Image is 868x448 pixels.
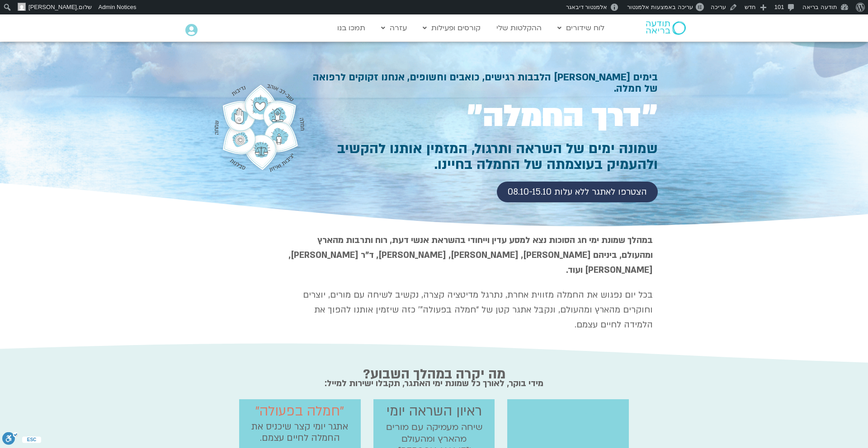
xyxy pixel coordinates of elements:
[508,187,647,197] span: הצטרפו לאתגר ללא עלות 08.10-15.10
[363,365,505,383] strong: מה יקרה במהלך השבוע?
[333,19,370,37] a: תמכו בנו
[288,234,653,276] strong: במהלך שמונת ימי חג הסוכות נצא למסע עדין וייחודי בהשראת אנשי דעת, רוח ותרבות מהארץ ומהעולם, ביניהם...
[28,4,77,10] span: [PERSON_NAME]
[492,19,546,37] a: ההקלטות שלי
[497,182,658,202] a: הצטרפו לאתגר ללא עלות 08.10-15.10
[553,19,609,37] a: לוח שידורים
[251,420,348,444] span: אתגר יומי קצר שיכניס את החמלה לחיים עצמם.
[255,402,344,420] span: "חמלה בפעולה"
[309,141,658,173] h1: שמונה ימים של השראה ותרגול, המזמין אותנו להקשיב ולהעמיק בעוצמתה של החמלה בחיינו.
[377,19,411,37] a: עזרה
[646,21,686,35] img: תודעה בריאה
[627,4,693,10] span: עריכה באמצעות אלמנטור
[283,288,653,332] p: בכל יום נפגוש את החמלה מזווית אחרת, נתרגל מדיטציה קצרה, נקשיב לשיחה עם מורים, יוצרים וחוקרים מהאר...
[418,19,485,37] a: קורסים ופעילות
[325,378,543,389] strong: מידי בוקר, לאורך כל שמונת ימי האתגר, תקבלו ישירות למייל:
[387,402,482,420] span: ראיון השראה יומי
[309,103,658,131] h1: ״דרך החמלה״
[309,72,658,94] h1: בימים [PERSON_NAME] הלבבות רגישים, כואבים וחשופים, אנחנו זקוקים לרפואה של חמלה.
